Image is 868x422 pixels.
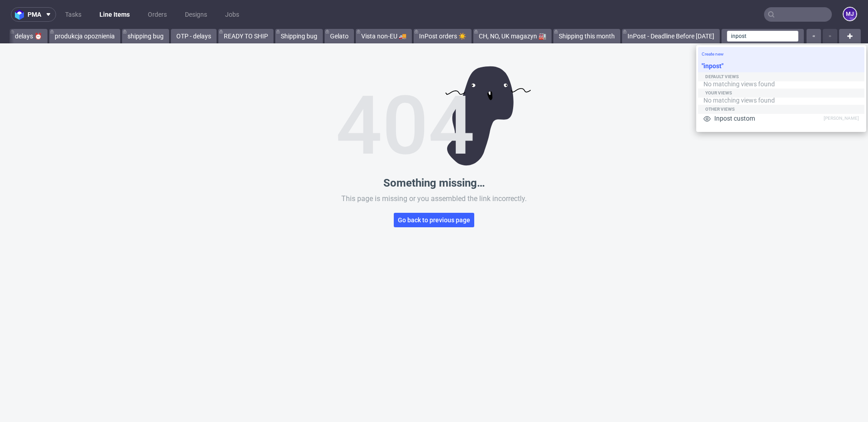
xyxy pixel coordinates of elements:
[94,7,135,22] a: Line Items
[15,9,28,20] img: logo
[218,29,274,43] a: READY TO SHIP
[275,29,323,43] a: Shipping bug
[11,7,56,22] button: pma
[122,29,169,43] a: shipping bug
[338,66,531,166] img: Error image
[60,7,87,22] a: Tasks
[179,7,212,22] a: Designs
[220,7,245,22] a: Jobs
[325,29,354,43] a: Gelato
[383,177,485,189] p: Something missing…
[49,29,120,43] a: produkcja opoznienia
[698,60,864,74] div: "inpost"
[356,29,412,43] a: Vista non-EU 🚚
[698,47,864,60] div: Create new
[622,29,720,43] a: InPost - Deadline Before [DATE]
[473,29,552,43] a: CH, NO, UK magazyn 🏭
[171,29,217,43] a: OTP - delays
[553,29,620,43] a: Shipping this month
[700,94,863,108] div: No matching views found
[698,89,864,98] div: Your views
[394,213,474,227] button: Go back to previous page
[28,11,41,18] span: pma
[700,78,863,92] div: No matching views found
[844,8,856,20] figcaption: MJ
[414,29,472,43] a: InPost orders ☀️
[9,29,47,43] a: delays ⏰
[698,72,864,81] div: Default views
[711,114,824,123] span: Inpost custom
[824,114,859,123] div: [PERSON_NAME]
[698,105,864,114] div: Other views
[398,217,470,223] span: Go back to previous page
[341,194,527,204] p: This page is missing or you assembled the link incorrectly.
[142,7,172,22] a: Orders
